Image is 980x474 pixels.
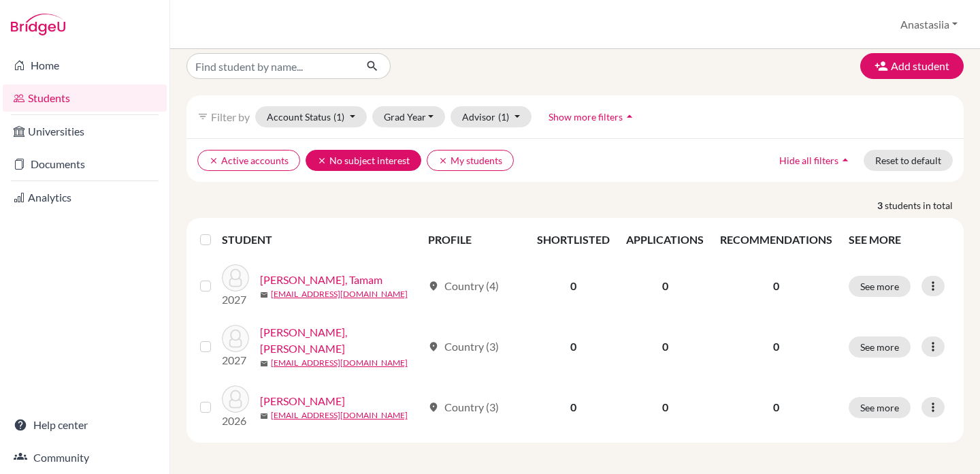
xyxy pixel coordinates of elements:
[712,223,840,256] th: RECOMMENDATIONS
[372,106,446,127] button: Grad Year
[3,411,167,439] a: Help center
[623,110,636,123] i: arrow_drop_up
[438,156,448,165] i: clear
[860,53,964,79] button: Add student
[260,291,268,299] span: mail
[222,325,249,352] img: Madani, Aisira Zahra
[529,256,618,316] td: 0
[720,399,832,415] p: 0
[779,155,838,166] span: Hide all filters
[618,377,712,437] td: 0
[197,111,208,122] i: filter_list
[260,360,268,368] span: mail
[420,223,529,256] th: PROFILE
[260,393,345,409] a: [PERSON_NAME]
[3,52,167,79] a: Home
[428,281,439,291] span: location_on
[209,156,218,165] i: clear
[864,150,953,171] button: Reset to default
[3,118,167,145] a: Universities
[317,156,327,165] i: clear
[306,150,421,171] button: clearNo subject interest
[428,278,499,294] div: Country (4)
[849,336,911,358] button: See more
[720,278,832,294] p: 0
[618,223,712,256] th: APPLICATIONS
[428,399,499,415] div: Country (3)
[885,198,964,212] span: students in total
[222,223,421,256] th: STUDENT
[838,153,852,167] i: arrow_drop_up
[222,291,249,308] p: 2027
[255,106,367,127] button: Account Status(1)
[428,338,499,355] div: Country (3)
[537,106,648,127] button: Show more filtersarrow_drop_up
[849,397,911,418] button: See more
[529,316,618,377] td: 0
[186,53,355,79] input: Find student by name...
[197,150,300,171] button: clearActive accounts
[529,223,618,256] th: SHORTLISTED
[3,184,167,211] a: Analytics
[840,223,958,256] th: SEE MORE
[3,444,167,471] a: Community
[260,412,268,420] span: mail
[260,324,423,357] a: [PERSON_NAME], [PERSON_NAME]
[333,111,344,123] span: (1)
[498,111,509,123] span: (1)
[428,402,439,413] span: location_on
[222,385,249,413] img: PANGAU, ETHAN
[211,110,250,123] span: Filter by
[222,264,249,291] img: Heliansyah, Tamam
[894,12,964,37] button: Anastasiia
[768,150,864,171] button: Hide all filtersarrow_drop_up
[3,84,167,112] a: Students
[271,357,408,369] a: [EMAIL_ADDRESS][DOMAIN_NAME]
[549,111,623,123] span: Show more filters
[427,150,514,171] button: clearMy students
[720,338,832,355] p: 0
[849,276,911,297] button: See more
[3,151,167,178] a: Documents
[529,377,618,437] td: 0
[451,106,532,127] button: Advisor(1)
[618,316,712,377] td: 0
[877,198,885,212] strong: 3
[222,352,249,368] p: 2027
[260,272,382,288] a: [PERSON_NAME], Tamam
[271,288,408,300] a: [EMAIL_ADDRESS][DOMAIN_NAME]
[428,341,439,352] span: location_on
[618,256,712,316] td: 0
[11,14,65,35] img: Bridge-U
[222,413,249,429] p: 2026
[271,409,408,422] a: [EMAIL_ADDRESS][DOMAIN_NAME]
